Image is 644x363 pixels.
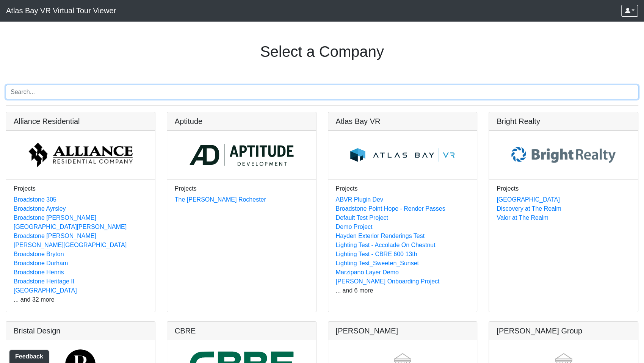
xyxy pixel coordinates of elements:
a: Broadstone Durham [14,260,68,266]
a: Broadstone Ayrsley [14,205,66,212]
input: Search [6,85,638,99]
a: ABVR Plugin Dev [336,196,383,203]
a: [PERSON_NAME][GEOGRAPHIC_DATA] [14,242,127,248]
h1: Select a Company [260,42,384,61]
iframe: Ybug feedback widget [6,348,50,363]
a: Lighting Test_Sweeten_Sunset [336,260,419,266]
span: Atlas Bay VR Virtual Tour Viewer [6,3,116,18]
a: Broadstone [PERSON_NAME] [14,233,96,239]
a: Broadstone Point Hope - Render Passes [336,205,445,212]
a: Broadstone [PERSON_NAME][GEOGRAPHIC_DATA][PERSON_NAME] [14,214,127,230]
a: Lighting Test - CBRE 600 13th [336,251,417,257]
a: Default Test Project [336,214,388,221]
a: Discovery at The Realm [497,205,561,212]
a: [PERSON_NAME] Onboarding Project [336,278,440,285]
a: Broadstone 305 [14,196,56,203]
a: Broadstone Heritage II [14,278,74,285]
a: The [PERSON_NAME] Rochester [175,196,266,203]
a: [GEOGRAPHIC_DATA] [14,287,77,294]
a: Valor at The Realm [497,214,548,221]
a: Broadstone Bryton [14,251,64,257]
a: Marzipano Layer Demo [336,269,399,275]
a: Demo Project [336,224,373,230]
a: Hayden Exterior Renderings Test [336,233,425,239]
a: Broadstone Henris [14,269,64,275]
a: Lighting Test - Accolade On Chestnut [336,242,436,248]
a: [GEOGRAPHIC_DATA] [497,196,560,203]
